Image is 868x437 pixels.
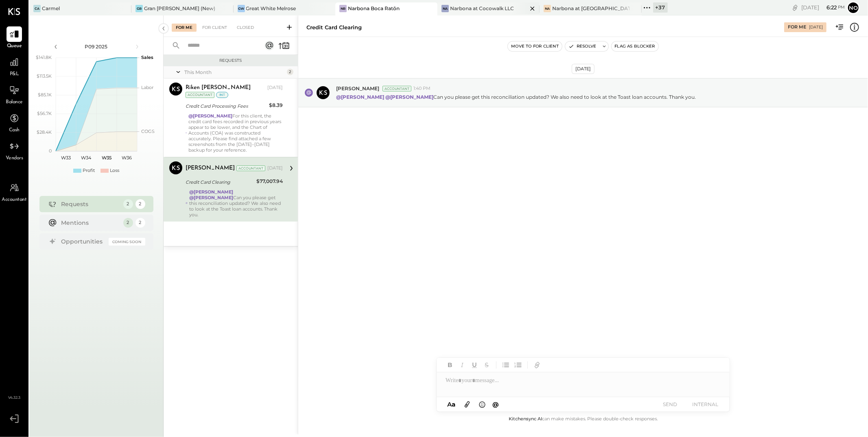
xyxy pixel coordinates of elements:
button: INTERNAL [689,399,722,410]
p: Can you please get this reconciliation updated? We also need to look at the Toast loan accounts. ... [336,93,696,100]
button: Resolve [565,41,599,51]
div: Na [544,5,551,12]
div: Can you please get this reconciliation updated? We also need to look at the Toast loan accounts. ... [189,189,283,217]
strong: @[PERSON_NAME] [189,195,233,200]
span: Accountant [2,196,27,204]
button: SEND [654,399,687,410]
text: Labor [141,85,153,90]
div: Opportunities [61,237,105,246]
div: [DATE] [572,64,595,74]
div: Narbona at Cocowalk LLC [450,5,514,12]
text: $141.8K [36,54,52,60]
button: Move to for client [508,41,562,51]
text: 0 [49,148,52,154]
a: Queue [0,26,28,50]
div: Accountant [383,86,411,91]
span: Cash [9,127,20,134]
strong: @[PERSON_NAME] [385,94,433,100]
div: Accountant [236,165,265,171]
button: @ [490,399,502,409]
a: Vendors [0,139,28,162]
text: $56.7K [37,111,52,116]
span: Queue [7,43,22,50]
div: For Client [198,24,231,32]
div: Gran [PERSON_NAME] (New) [144,5,215,12]
div: GB [136,5,143,12]
a: Cash [0,111,28,134]
div: Na [442,5,449,12]
div: For Me [172,24,197,32]
div: Credit Card Clearing [306,24,362,31]
div: Narbona at [GEOGRAPHIC_DATA] LLC [552,5,630,12]
span: Vendors [6,155,23,162]
div: Requests [61,200,119,208]
strong: @[PERSON_NAME] [336,94,384,100]
button: Italic [457,360,468,370]
div: Coming Soon [109,238,145,246]
div: 2 [287,69,293,75]
div: 2 [136,218,145,228]
button: Flag as Blocker [612,41,658,51]
span: @ [493,400,499,408]
div: $77,007.94 [256,177,283,185]
div: Carmel [42,5,60,12]
button: Strikethrough [481,360,492,370]
text: $113.5K [37,73,52,79]
text: W33 [61,155,71,161]
button: Unordered List [501,360,511,370]
div: [DATE] [801,4,845,11]
div: Requests [168,58,294,63]
span: 1:40 PM [413,85,431,92]
text: Sales [141,54,153,60]
div: Accountant [186,92,214,98]
span: [PERSON_NAME] [336,85,379,92]
div: copy link [791,3,799,12]
span: Balance [6,99,23,106]
div: Riken [PERSON_NAME] [186,84,251,92]
button: Ordered List [513,360,523,370]
button: Aa [445,400,458,409]
div: [PERSON_NAME] [186,164,235,172]
div: [DATE] [267,165,283,172]
div: Credit Card Processing Fees [186,102,267,110]
span: a [452,400,455,408]
strong: @[PERSON_NAME] [189,189,233,195]
div: 2 [123,218,133,228]
div: + 37 [653,2,668,13]
span: P&L [10,71,19,78]
div: $8.39 [269,101,283,109]
div: Credit Card Clearing [186,178,254,186]
div: Profit [83,167,95,174]
text: W36 [122,155,132,161]
div: Ca [33,5,41,12]
div: Great White Melrose [246,5,296,12]
button: Underline [469,360,480,370]
div: int [216,92,228,98]
text: COGS [141,128,155,134]
div: GW [238,5,245,12]
div: Closed [233,24,258,32]
div: 2 [123,199,133,209]
div: [DATE] [809,24,823,30]
div: P09 2025 [62,43,131,50]
button: Add URL [532,360,542,370]
strong: @[PERSON_NAME] [188,113,232,119]
text: W35 [102,155,112,161]
div: [DATE] [267,85,283,91]
a: Accountant [0,180,28,204]
text: W34 [81,155,92,161]
div: For Me [788,24,806,30]
text: $85.1K [38,92,52,98]
button: Bold [445,360,455,370]
div: Narbona Boca Ratōn [348,5,400,12]
div: Mentions [61,219,119,227]
div: NB [339,5,347,12]
a: Balance [0,83,28,106]
button: No [847,1,860,14]
div: For this client, the credit card fees recorded in previous years appear to be lower, and the Char... [188,113,283,153]
div: This Month [184,69,285,76]
div: Loss [110,167,119,174]
div: 2 [136,199,145,209]
a: P&L [0,54,28,78]
text: $28.4K [37,129,52,135]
